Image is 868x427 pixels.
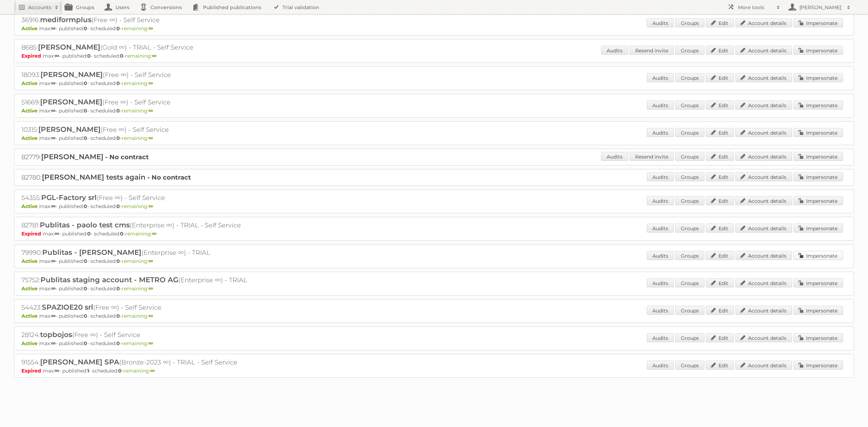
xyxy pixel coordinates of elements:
strong: ∞ [51,80,56,86]
a: Groups [675,152,704,161]
h2: 10315: (Free ∞) - Self Service [21,125,268,134]
span: Expired [21,368,43,374]
a: Audits [647,224,674,233]
a: Groups [675,172,704,181]
a: Impersonate [793,172,843,181]
h2: 18093: (Free ∞) - Self Service [21,70,268,79]
strong: 0 [116,313,120,319]
strong: 0 [84,203,87,209]
span: Publitas staging account - METRO AG [40,276,178,284]
strong: 0 [116,203,120,209]
a: Groups [675,306,704,315]
h2: 79990: (Enterprise ∞) - TRIAL [21,248,268,257]
span: [PERSON_NAME] tests again [42,173,146,181]
a: Impersonate [793,224,843,233]
span: Publitas - [PERSON_NAME] [42,248,141,257]
p: max: - published: - scheduled: - [21,340,847,347]
a: Audits [601,46,628,55]
strong: ∞ [150,368,155,374]
strong: 0 [87,53,91,59]
a: Audits [647,128,674,137]
strong: ∞ [148,313,153,319]
a: Edit [706,128,734,137]
span: [PERSON_NAME] SPA [40,358,119,366]
strong: ∞ [148,25,153,32]
a: Account details [735,101,792,110]
a: Impersonate [793,73,843,82]
strong: ∞ [152,231,157,237]
a: Groups [675,128,704,137]
p: max: - published: - scheduled: - [21,135,847,141]
a: Resend invite [630,46,674,55]
h2: 54423: (Free ∞) - Self Service [21,303,268,312]
span: [PERSON_NAME] [38,43,100,51]
strong: ∞ [152,53,157,59]
h2: 28124: (Free ∞) - Self Service [21,330,268,339]
h2: Accounts [28,4,51,11]
span: remaining: [122,135,153,141]
p: max: - published: - scheduled: - [21,313,847,319]
span: Active [21,80,39,86]
strong: 0 [120,53,123,59]
a: Impersonate [793,251,843,260]
a: Audits [647,251,674,260]
strong: 0 [116,285,120,292]
a: Impersonate [793,18,843,27]
a: Account details [735,333,792,342]
strong: ∞ [51,340,56,347]
strong: 0 [87,231,91,237]
a: Impersonate [793,306,843,315]
a: Account details [735,251,792,260]
a: Groups [675,278,704,287]
strong: - No contract [105,153,149,161]
span: SPAZIOE20 srl [42,303,93,311]
strong: ∞ [51,285,56,292]
strong: 0 [120,231,123,237]
a: Audits [647,361,674,370]
a: Account details [735,128,792,137]
p: max: - published: - scheduled: - [21,25,847,32]
a: Resend invite [630,152,674,161]
a: Edit [706,278,734,287]
a: Audits [647,101,674,110]
strong: 0 [84,313,87,319]
a: Impersonate [793,46,843,55]
a: Groups [675,73,704,82]
p: max: - published: - scheduled: - [21,53,847,59]
strong: ∞ [51,25,56,32]
p: max: - published: - scheduled: - [21,80,847,86]
span: Active [21,135,39,141]
span: [PERSON_NAME] [40,98,102,106]
span: remaining: [122,25,153,32]
span: remaining: [122,340,153,347]
a: Edit [706,306,734,315]
strong: ∞ [55,368,59,374]
p: max: - published: - scheduled: - [21,231,847,237]
strong: 0 [116,80,120,86]
a: Audits [647,196,674,205]
a: 82780:[PERSON_NAME] tests again - No contract [21,174,191,181]
a: Audits [647,73,674,82]
span: [PERSON_NAME] [41,153,103,161]
a: Impersonate [793,152,843,161]
strong: 0 [116,25,120,32]
p: max: - published: - scheduled: - [21,285,847,292]
a: Account details [735,224,792,233]
p: max: - published: - scheduled: - [21,108,847,114]
a: Edit [706,333,734,342]
a: Impersonate [793,101,843,110]
a: Edit [706,46,734,55]
a: Groups [675,361,704,370]
span: PGL-Factory srl [41,193,97,202]
a: Audits [647,278,674,287]
span: topbojos [40,330,72,339]
a: Account details [735,152,792,161]
a: Impersonate [793,333,843,342]
span: remaining: [122,313,153,319]
h2: 54355: (Free ∞) - Self Service [21,193,268,202]
strong: 0 [84,80,87,86]
a: Groups [675,196,704,205]
strong: 0 [84,135,87,141]
strong: ∞ [55,53,59,59]
strong: 0 [84,25,87,32]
